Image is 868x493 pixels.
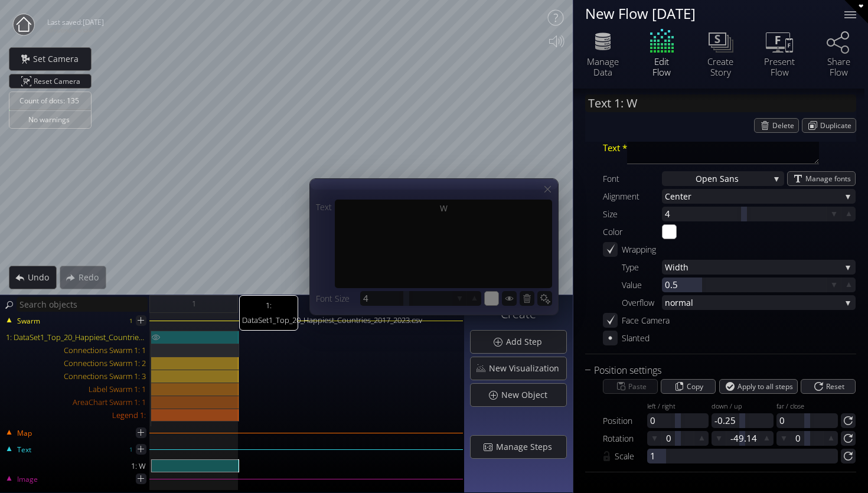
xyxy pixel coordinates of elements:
span: Image [17,474,38,485]
span: 1 [192,296,196,311]
div: Lock values together [603,449,615,463]
div: Connections Swarm 1: 1 [1,344,151,357]
div: Size [603,207,662,221]
span: 1: DataSet1_Top_20_Happiest_Countries_2017_2023.csv [239,295,298,331]
div: Value [603,277,662,292]
span: Reset [825,380,848,393]
img: eye.svg [151,331,161,343]
div: Overflow [603,295,662,310]
div: Type [603,260,662,275]
input: Search objects [17,297,148,312]
div: 1 [129,442,133,457]
div: Create Story [700,56,741,77]
div: Text [316,200,335,214]
div: Connections Swarm 1: 2 [1,357,151,370]
div: Manage Data [582,56,624,77]
div: Slanted [622,331,650,345]
span: Manage fonts [805,172,855,185]
span: nter [675,189,841,204]
h3: Create [470,308,567,321]
span: Apply to all steps [738,380,797,393]
span: Swarm [17,316,40,327]
div: Scale [615,449,647,463]
div: Rotation [603,431,647,446]
div: Face Camera [622,313,670,328]
span: Map [17,428,32,439]
span: Add Step [505,336,549,348]
div: 1: DataSet1_Top_20_Happiest_Countries_2017_2023.csv [1,331,151,344]
div: Connections Swarm 1: 3 [1,370,151,383]
span: Text [17,445,31,455]
div: Position [603,413,647,428]
span: Text * [603,141,627,155]
div: Position settings [585,363,841,378]
div: 1: W [1,459,151,472]
span: Copy [687,380,707,393]
span: Set Camera [32,53,86,65]
span: Width [665,260,841,275]
div: Wrapping [622,242,656,257]
div: Color [603,224,662,239]
div: 1 [129,314,133,328]
span: Undo [27,272,56,283]
span: no [665,295,675,310]
span: Duplicate [820,119,856,132]
div: down / up [712,403,773,412]
span: Delete [772,119,798,132]
div: AreaChart Swarm 1: 1 [1,396,151,409]
div: Label Swarm 1: 1 [1,383,151,396]
div: Legend 1: [1,409,151,422]
span: New Object [501,389,554,401]
span: s [735,171,739,186]
div: far / close [776,403,838,412]
div: Share Flow [818,56,859,77]
span: Open San [696,171,735,186]
div: Undo action [9,266,57,289]
div: Present Flow [759,56,800,77]
span: Ce [665,189,675,204]
div: Font [603,171,662,186]
span: Manage Steps [495,441,559,453]
div: left / right [647,403,709,412]
span: New Visualization [488,363,566,374]
div: Font Size [316,291,360,306]
span: Reset Camera [34,74,84,88]
span: rmal [675,295,841,310]
div: New Flow [DATE] [585,6,830,21]
div: Alignment [603,189,662,204]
